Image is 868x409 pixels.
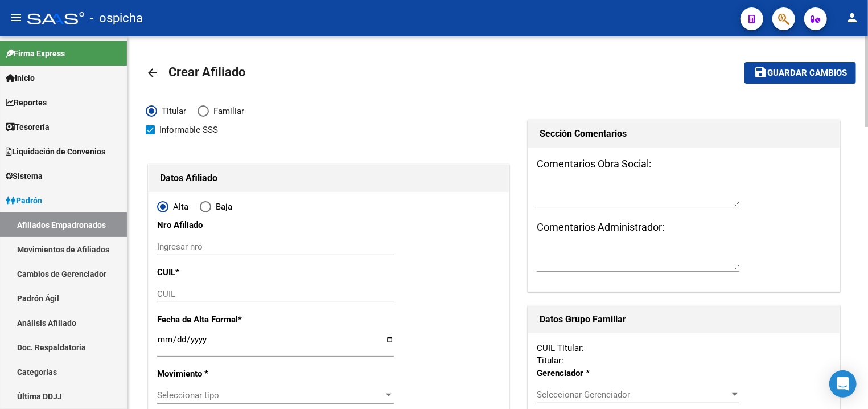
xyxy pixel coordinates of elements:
[157,313,260,326] p: Fecha de Alta Formal
[157,219,260,231] p: Nro Afiliado
[829,370,857,398] div: Open Intercom Messenger
[211,201,232,213] span: Baja
[209,105,244,117] span: Familiar
[6,170,43,182] span: Sistema
[744,62,856,83] button: Guardar cambios
[845,11,859,24] mat-icon: person
[146,66,159,80] mat-icon: arrow_back
[540,125,828,143] h1: Sección Comentarios
[6,47,65,60] span: Firma Express
[537,156,831,172] h3: Comentarios Obra Social:
[537,390,729,400] span: Seleccionar Gerenciador
[90,6,143,31] span: - ospicha
[6,121,50,133] span: Tesorería
[537,367,625,379] p: Gerenciador *
[6,194,42,207] span: Padrón
[168,65,245,79] span: Crear Afiliado
[6,96,47,109] span: Reportes
[146,108,256,118] mat-radio-group: Elija una opción
[6,72,35,84] span: Inicio
[6,145,105,158] span: Liquidación de Convenios
[537,219,831,235] h3: Comentarios Administrador:
[157,390,384,400] span: Seleccionar tipo
[168,201,188,213] span: Alta
[540,310,828,329] h1: Datos Grupo Familiar
[767,68,847,79] span: Guardar cambios
[157,266,260,279] p: CUIL
[159,123,218,137] span: Informable SSS
[157,204,244,214] mat-radio-group: Elija una opción
[160,169,497,187] h1: Datos Afiliado
[537,342,831,367] div: CUIL Titular: Titular:
[754,66,767,79] mat-icon: save
[157,367,260,380] p: Movimiento *
[9,11,23,24] mat-icon: menu
[157,105,186,117] span: Titular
